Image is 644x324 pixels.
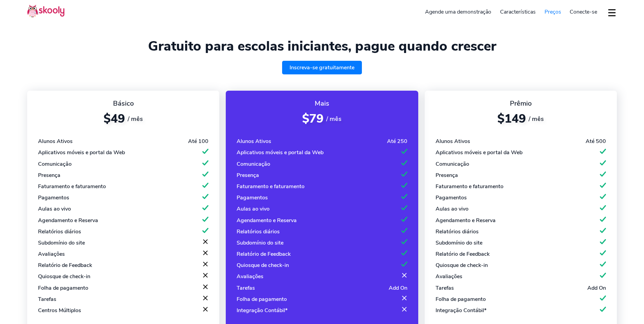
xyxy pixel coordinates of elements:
[389,284,407,292] div: Add On
[436,217,496,224] div: Agendamento e Reserva
[237,138,271,145] div: Alunos Ativos
[237,262,289,269] div: Quiosque de check-in
[237,284,255,292] div: Tarefas
[38,273,90,280] div: Quiosque de check-in
[421,6,496,17] a: Agende uma demonstração
[38,172,60,179] div: Presença
[436,205,468,213] div: Aulas ao vivo
[237,160,270,168] div: Comunicação
[540,6,566,17] a: Preços
[436,262,488,269] div: Quiosque de check-in
[436,250,490,258] div: Relatório de Feedback
[38,284,88,292] div: Folha de pagamento
[436,295,486,303] div: Folha de pagamento
[586,138,606,145] div: Até 500
[436,228,479,235] div: Relatórios diários
[436,194,467,201] div: Pagamentos
[237,295,287,303] div: Folha de pagamento
[104,111,125,127] span: $49
[237,205,270,213] div: Aulas ao vivo
[387,138,407,145] div: Até 250
[27,38,617,54] h1: Gratuito para escolas iniciantes, pague quando crescer
[38,194,69,201] div: Pagamentos
[38,228,81,235] div: Relatórios diários
[38,307,81,314] div: Centros Múltiplos
[38,149,125,156] div: Aplicativos móveis e portal da Web
[436,239,482,247] div: Subdomínio do site
[38,250,65,258] div: Avaliações
[436,149,522,156] div: Aplicativos móveis e portal da Web
[237,273,263,280] div: Avaliações
[237,194,268,201] div: Pagamentos
[436,273,462,280] div: Avaliações
[436,99,606,108] div: Prêmio
[237,239,283,247] div: Subdomínio do site
[436,307,486,314] div: Integração Contábil*
[128,115,143,123] span: / mês
[529,115,544,123] span: / mês
[237,228,280,235] div: Relatórios diários
[607,5,617,20] button: dropdown menu
[496,6,540,17] a: Características
[436,160,469,168] div: Comunicação
[237,307,288,314] div: Integração Contábil*
[545,8,561,16] span: Preços
[326,115,342,123] span: / mês
[565,6,602,17] a: Conecte-se
[38,239,85,247] div: Subdomínio do site
[38,138,73,145] div: Alunos Ativos
[436,284,454,292] div: Tarefas
[497,111,526,127] span: $149
[436,183,503,190] div: Faturamento e faturamento
[237,250,291,258] div: Relatório de Feedback
[38,99,208,108] div: Básico
[237,172,259,179] div: Presença
[237,99,407,108] div: Mais
[302,111,324,127] span: $79
[38,217,98,224] div: Agendamento e Reserva
[38,295,56,303] div: Tarefas
[38,205,71,213] div: Aulas ao vivo
[237,149,324,156] div: Aplicativos móveis e portal da Web
[570,8,597,16] span: Conecte-se
[436,172,458,179] div: Presença
[188,138,208,145] div: Até 100
[436,138,470,145] div: Alunos Ativos
[38,262,92,269] div: Relatório de Feedback
[38,160,72,168] div: Comunicação
[27,4,65,18] img: Skooly
[282,61,362,74] a: Inscreva-se gratuitamente
[38,183,106,190] div: Faturamento e faturamento
[237,217,297,224] div: Agendamento e Reserva
[237,183,305,190] div: Faturamento e faturamento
